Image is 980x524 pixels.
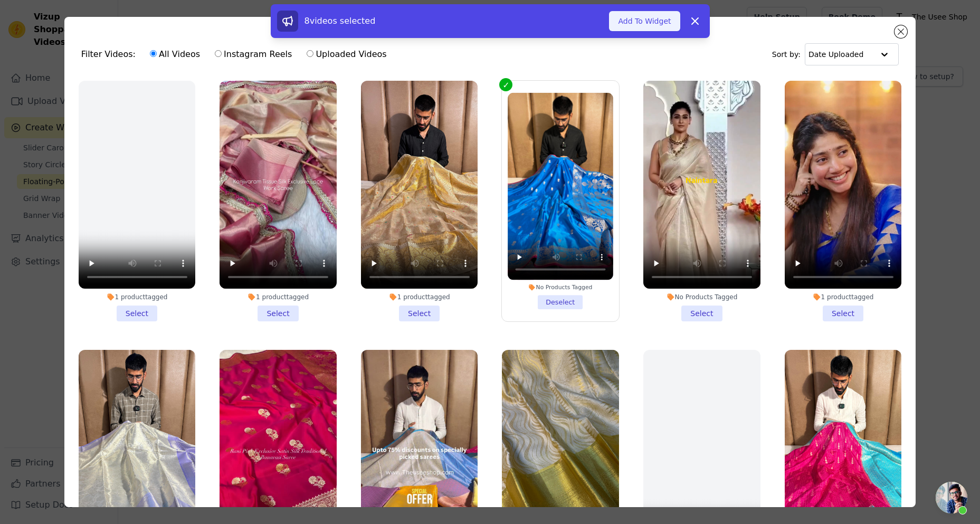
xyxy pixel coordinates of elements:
[79,293,196,301] div: 1 product tagged
[609,11,680,31] button: Add To Widget
[785,293,902,301] div: 1 product tagged
[361,293,478,301] div: 1 product tagged
[305,16,376,26] span: 8 videos selected
[936,482,967,513] a: Open chat
[149,47,201,61] label: All Videos
[772,43,899,65] div: Sort by:
[306,47,387,61] label: Uploaded Videos
[643,293,760,301] div: No Products Tagged
[220,293,337,301] div: 1 product tagged
[214,47,292,61] label: Instagram Reels
[81,42,393,66] div: Filter Videos:
[508,284,613,291] div: No Products Tagged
